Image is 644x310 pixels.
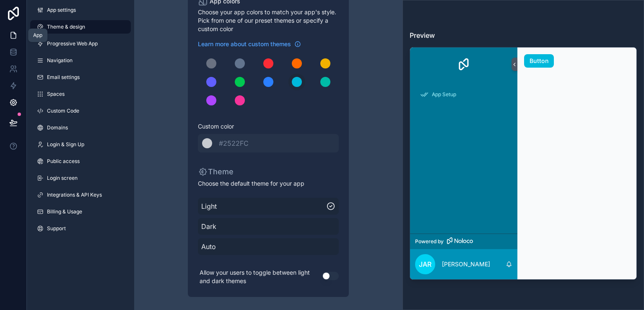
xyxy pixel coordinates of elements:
h3: Preview [410,30,637,40]
span: Theme & design [47,24,85,30]
span: Dark [201,221,335,231]
span: Support [47,225,66,232]
span: Domains [47,124,68,131]
span: Login & Sign Up [47,141,84,148]
a: Domains [30,121,131,134]
img: App logo [457,58,470,71]
span: Choose your app colors to match your app's style. Pick from one of our preset themes or specify a... [198,8,339,33]
a: Integrations & API Keys [30,188,131,202]
span: Login screen [47,175,78,181]
button: Button [524,54,554,68]
a: Billing & Usage [30,205,131,218]
span: Auto [201,242,335,252]
span: Light [201,201,326,211]
a: Theme & design [30,20,131,34]
span: #2522FC [219,139,249,147]
a: App Setup [415,87,512,102]
a: Powered by [410,234,517,249]
p: [PERSON_NAME] [442,260,490,268]
p: Allow your users to toggle between light and dark themes [198,267,322,287]
span: Integrations & API Keys [47,192,102,198]
span: Custom color [198,122,332,131]
a: Login & Sign Up [30,138,131,151]
a: Learn more about custom themes [198,40,301,48]
a: Spaces [30,87,131,101]
span: Public access [47,158,80,165]
span: JAR [419,259,431,269]
span: Powered by [415,238,444,245]
span: Progressive Web App [47,40,98,47]
span: Learn more about custom themes [198,40,291,48]
span: Navigation [47,57,73,64]
span: Email settings [47,74,80,81]
div: App [33,32,42,39]
span: App Setup [432,91,456,98]
div: scrollable content [410,81,517,234]
span: App settings [47,7,76,13]
a: Navigation [30,54,131,67]
a: Public access [30,155,131,168]
span: Spaces [47,91,65,97]
a: Support [30,222,131,235]
span: Billing & Usage [47,208,82,215]
a: Progressive Web App [30,37,131,50]
a: Email settings [30,71,131,84]
a: App settings [30,3,131,17]
a: Login screen [30,171,131,185]
p: Theme [198,166,234,178]
span: Choose the default theme for your app [198,179,339,188]
span: Custom Code [47,108,79,114]
a: Custom Code [30,104,131,118]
